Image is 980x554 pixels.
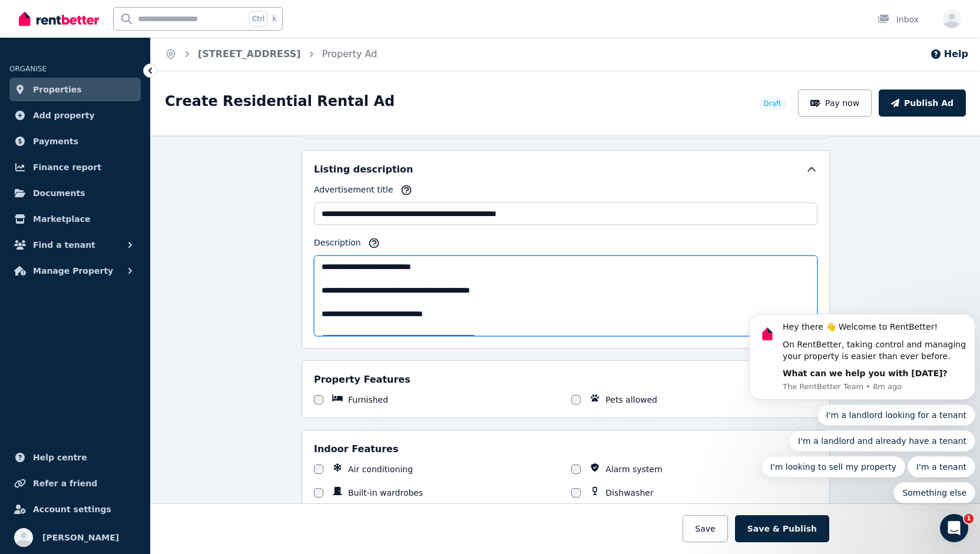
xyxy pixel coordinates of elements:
a: Documents [9,181,141,205]
a: Account settings [9,497,141,521]
span: Draft [763,99,781,108]
span: Find a tenant [33,238,95,252]
nav: Breadcrumb [151,38,391,71]
span: Refer a friend [33,476,97,490]
a: Refer a friend [9,472,141,495]
a: Add property [9,104,141,127]
label: Advertisement title [314,184,393,200]
button: Manage Property [9,259,141,283]
button: Pay now [798,89,872,117]
button: Help [930,47,968,61]
label: Description [314,237,361,253]
img: RentBetter [19,10,99,28]
span: Manage Property [33,264,113,278]
a: Finance report [9,155,141,179]
label: Built-in wardrobes [348,487,423,499]
a: Marketplace [9,207,141,231]
h5: Property Features [314,373,410,387]
label: Dishwasher [605,487,653,499]
label: Air conditioning [348,463,413,475]
label: Furnished [348,394,388,406]
h1: Create Residential Rental Ad [165,92,395,111]
span: Add property [33,108,95,122]
span: Help centre [33,450,87,465]
span: Ctrl [249,11,267,26]
button: Save & Publish [735,515,829,542]
span: Account settings [33,502,111,516]
a: Property Ad [322,48,378,59]
label: Pets allowed [605,394,657,406]
iframe: Intercom live chat [940,514,968,542]
button: Find a tenant [9,233,141,257]
span: Properties [33,82,82,97]
button: Save [683,515,727,542]
button: Publish Ad [879,89,966,117]
span: Marketplace [33,212,90,226]
span: Documents [33,186,85,200]
span: Payments [33,134,78,148]
iframe: Intercom notifications message [744,201,980,522]
span: k [272,14,276,24]
label: Alarm system [605,463,662,475]
h5: Indoor Features [314,442,398,456]
a: [STREET_ADDRESS] [198,48,301,59]
span: [PERSON_NAME] [42,530,119,545]
a: Payments [9,130,141,153]
span: ORGANISE [9,65,47,73]
a: Help centre [9,446,141,469]
a: Properties [9,78,141,101]
h5: Listing description [314,162,413,177]
span: 1 [964,514,974,523]
div: Inbox [878,14,919,25]
span: Finance report [33,160,101,174]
